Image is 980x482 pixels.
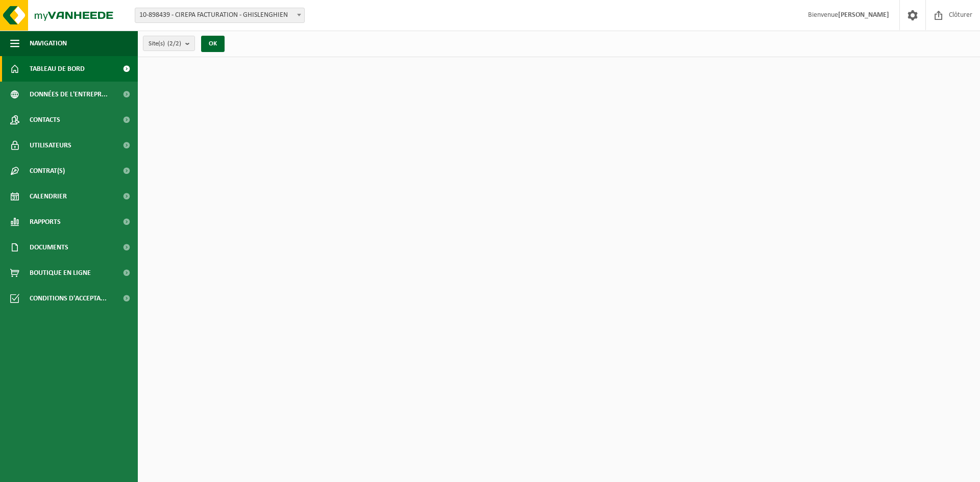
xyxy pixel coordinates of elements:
[30,31,67,56] span: Navigation
[30,133,71,158] span: Utilisateurs
[30,235,68,260] span: Documents
[135,8,305,23] span: 10-898439 - CIREPA FACTURATION - GHISLENGHIEN
[30,107,60,133] span: Contacts
[30,56,85,82] span: Tableau de bord
[167,40,181,47] count: (2/2)
[143,36,195,51] button: Site(s)(2/2)
[30,286,107,311] span: Conditions d'accepta...
[30,260,91,286] span: Boutique en ligne
[838,11,889,19] strong: [PERSON_NAME]
[201,36,225,52] button: OK
[30,209,61,235] span: Rapports
[149,36,181,52] span: Site(s)
[30,184,67,209] span: Calendrier
[30,82,108,107] span: Données de l'entrepr...
[135,8,304,22] span: 10-898439 - CIREPA FACTURATION - GHISLENGHIEN
[30,158,65,184] span: Contrat(s)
